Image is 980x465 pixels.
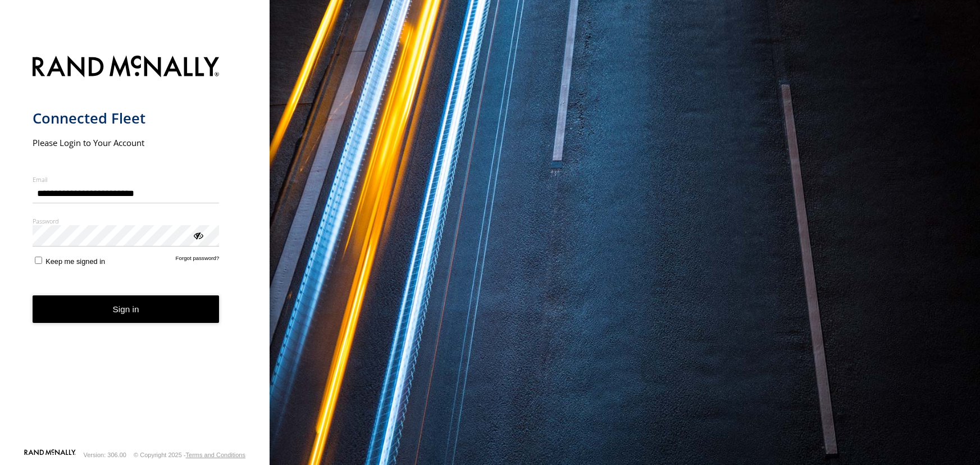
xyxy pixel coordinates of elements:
h2: Please Login to Your Account [33,137,220,148]
a: Terms and Conditions [186,452,245,458]
div: Version: 306.00 [84,452,126,458]
h1: Connected Fleet [33,109,220,127]
button: Sign in [33,295,220,323]
label: Email [33,175,220,184]
span: Keep me signed in [45,257,105,266]
input: Keep me signed in [35,257,42,264]
img: Rand McNally [33,53,220,82]
div: © Copyright 2025 - [134,452,245,458]
div: ViewPassword [192,229,203,240]
a: Visit our Website [24,449,76,461]
form: main [33,49,238,448]
label: Password [33,217,220,225]
a: Forgot password? [176,255,220,266]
